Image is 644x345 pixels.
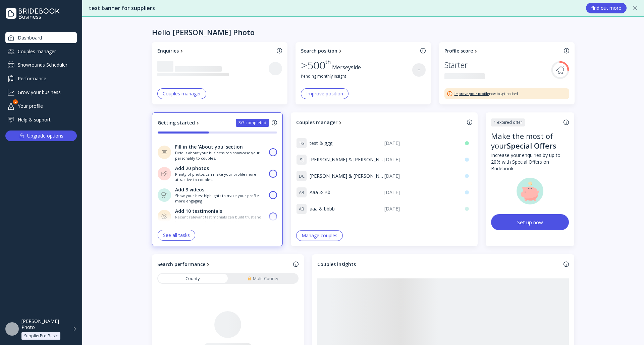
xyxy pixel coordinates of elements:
span: aaa & bbbb [310,205,335,212]
a: Grow your business [5,87,77,98]
div: Show your best highlights to make your profile more engaging. [175,193,265,203]
div: Profile score [444,48,473,54]
div: Make the most of your [491,131,569,152]
div: 2 [13,99,18,104]
div: Starter [444,59,468,71]
div: 1 expired offer [494,119,522,125]
div: 3/7 completed [238,120,266,125]
div: T G [296,138,307,149]
div: A B [296,187,307,198]
div: [DATE] [384,205,457,212]
div: A B [296,203,307,214]
button: Manage couples [296,230,343,241]
div: Couples manager [296,119,337,126]
div: Add 10 testimonials [175,208,222,214]
a: County [158,274,228,283]
span: test & ggg [310,140,332,147]
div: Search position [301,48,337,54]
a: Improve your profile [454,91,489,96]
div: > 500 [301,59,331,72]
div: Couples manager [163,91,201,96]
div: now to get noticed [454,91,518,96]
div: [DATE] [384,189,457,196]
div: Getting started [158,119,195,126]
div: Upgrade options [27,131,63,141]
div: Search performance [157,261,205,268]
div: [DATE] [384,156,457,163]
div: Hello [PERSON_NAME] Photo [152,27,255,37]
div: Details about your business can showcase your personality to couples. [175,150,265,161]
div: Recent relevant testimonials can build trust and help couples make informed decisions. [175,214,265,225]
div: test banner for suppliers [89,4,579,12]
span: Aaa & Bb [310,189,330,196]
div: Pending monthly insight [301,73,412,79]
div: [PERSON_NAME] Photo [21,318,69,330]
div: Increase your enquiries by up to 20% with Special Offers on Bridebook. [491,152,569,172]
button: Improve position [301,88,348,99]
div: Fill in the 'About you' section [175,144,243,150]
div: Special Offers [507,141,556,151]
iframe: Chat Widget [610,313,644,345]
div: See all tasks [163,233,190,238]
div: Merseyside [332,64,365,71]
span: [PERSON_NAME] & [PERSON_NAME] [310,156,384,163]
a: Couples manager [5,46,77,57]
a: Showrounds Scheduler [5,60,77,70]
a: Couples manager [296,119,464,126]
div: Add 3 videos [175,186,204,193]
button: Set up now [491,214,569,230]
div: [DATE] [384,173,457,179]
div: Multi-County [248,275,278,282]
div: Your profile [5,100,77,111]
div: D C [296,171,307,181]
button: Couples manager [157,88,206,99]
div: Add 20 photos [175,165,209,172]
a: Search performance [157,261,291,268]
img: dpr=1,fit=cover,g=face,w=48,h=48 [5,322,19,336]
div: Improve position [306,91,343,96]
a: Search position [301,48,418,54]
div: Enquiries [157,48,179,54]
a: Performance [5,73,77,84]
a: Your profile2 [5,100,77,111]
button: Upgrade options [5,131,77,141]
div: find out more [591,5,621,11]
button: See all tasks [158,230,195,241]
a: Getting started [158,119,201,126]
div: S J [296,154,307,165]
div: Manage couples [302,233,337,238]
a: Dashboard [5,32,77,43]
div: Set up now [517,219,543,226]
a: Profile score [444,48,561,54]
span: [PERSON_NAME] & [PERSON_NAME] [310,173,384,179]
div: [DATE] [384,140,457,147]
div: Couples insights [317,261,356,268]
div: Plenty of photos can make your profile more attractive to couples. [175,172,265,182]
div: SupplierPro Basic [24,333,58,339]
a: Help & support [5,114,77,125]
a: Enquiries [157,48,274,54]
button: find out more [586,3,627,13]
